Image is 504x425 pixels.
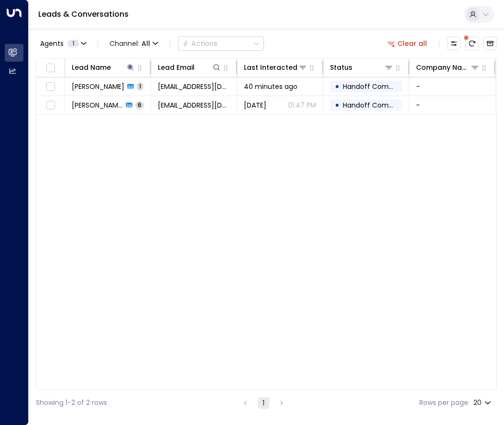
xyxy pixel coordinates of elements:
span: Toggle select row [44,81,56,93]
span: 6 [135,101,144,109]
span: Toggle select all [44,62,56,74]
div: Lead Email [158,62,221,73]
button: Archived Leads [483,37,497,50]
div: Lead Email [158,62,195,73]
button: Channel:All [106,37,162,50]
p: 01:47 PM [288,100,316,110]
div: 20 [473,396,493,410]
span: Agents [40,40,64,47]
span: Toggle select row [44,99,56,111]
span: janeyh@me.com [158,82,230,91]
div: Last Interacted [244,62,297,73]
div: Showing 1-2 of 2 rows [36,398,107,408]
label: Rows per page: [419,398,470,408]
nav: pagination navigation [239,397,288,409]
span: 40 minutes ago [244,82,297,91]
div: Company Name [416,62,480,73]
div: • [335,97,340,113]
button: Agents1 [36,37,90,50]
span: Handoff Completed [343,100,410,110]
div: Lead Name [72,62,111,73]
span: Jane Howarth [72,100,123,110]
div: Status [330,62,352,73]
span: Handoff Completed [343,82,410,91]
button: Clear all [383,37,431,50]
button: Actions [178,36,264,51]
span: Jane Howarth [72,82,124,91]
a: Leads & Conversations [38,9,129,20]
span: All [142,40,150,47]
div: Last Interacted [244,62,307,73]
div: Actions [182,39,218,48]
span: 1 [67,40,79,47]
td: - [409,96,495,114]
div: • [335,78,340,95]
span: janeyh@me.com [158,100,230,110]
div: Lead Name [72,62,135,73]
button: Customize [447,37,460,50]
span: Yesterday [244,100,266,110]
button: page 1 [258,397,269,409]
span: There are new threads available. Refresh the grid to view the latest updates. [465,37,479,50]
div: Button group with a nested menu [178,36,264,51]
div: Status [330,62,394,73]
span: 1 [137,82,143,90]
span: Channel: [106,37,162,50]
td: - [409,77,495,96]
div: Company Name [416,62,470,73]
